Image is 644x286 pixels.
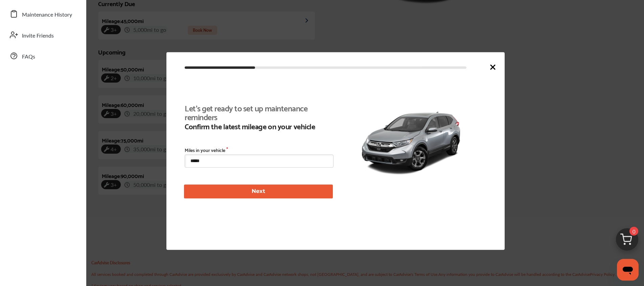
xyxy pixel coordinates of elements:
button: Next [184,184,333,198]
a: FAQs [6,47,79,65]
img: 11795_st0640_046.jpg [358,101,464,181]
span: 0 [629,227,638,236]
b: Let's get ready to set up maintenance reminders [185,104,329,121]
a: Invite Friends [6,26,79,44]
img: cart_icon.3d0951e8.svg [611,225,643,258]
span: Maintenance History [22,10,72,19]
b: Confirm the latest mileage on your vehicle [185,122,329,131]
a: Maintenance History [6,5,79,23]
span: FAQs [22,52,35,61]
label: Miles in your vehicle [185,148,333,153]
span: Invite Friends [22,31,54,40]
iframe: Button to launch messaging window [617,259,639,281]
